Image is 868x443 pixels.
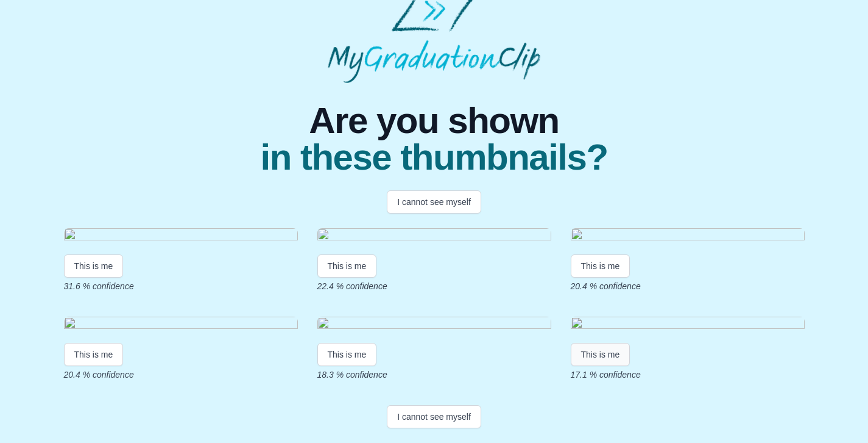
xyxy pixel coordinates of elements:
button: I cannot see myself [387,405,481,428]
p: 20.4 % confidence [64,369,298,381]
span: in these thumbnails? [260,139,607,176]
button: I cannot see myself [387,190,481,214]
img: 10d8f7b365a13dca8cb235c4f6b9ea3727fb4580.gif [317,228,551,245]
button: This is me [64,254,124,278]
p: 18.3 % confidence [317,369,551,381]
img: b13c914b8792f6d84393e6824878e878dfd9df82.gif [571,228,805,245]
img: 648d66c1931f9cb231d41e6efd8eed5cc032cf5c.gif [64,317,298,333]
p: 22.4 % confidence [317,280,551,292]
p: 20.4 % confidence [571,280,805,292]
img: d72bdf9835638c1c8ddb7647cf0180ccb2c64668.gif [64,228,298,245]
button: This is me [571,343,630,366]
button: This is me [317,254,377,278]
button: This is me [571,254,630,278]
img: aa853370b437dd6e589caee184d330f801b05244.gif [317,317,551,333]
button: This is me [64,343,124,366]
p: 17.1 % confidence [571,369,805,381]
p: 31.6 % confidence [64,280,298,292]
img: 559e0eec9ff965a7537c6d803f08221254005fd4.gif [571,317,805,333]
button: This is me [317,343,377,366]
span: Are you shown [260,103,607,139]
